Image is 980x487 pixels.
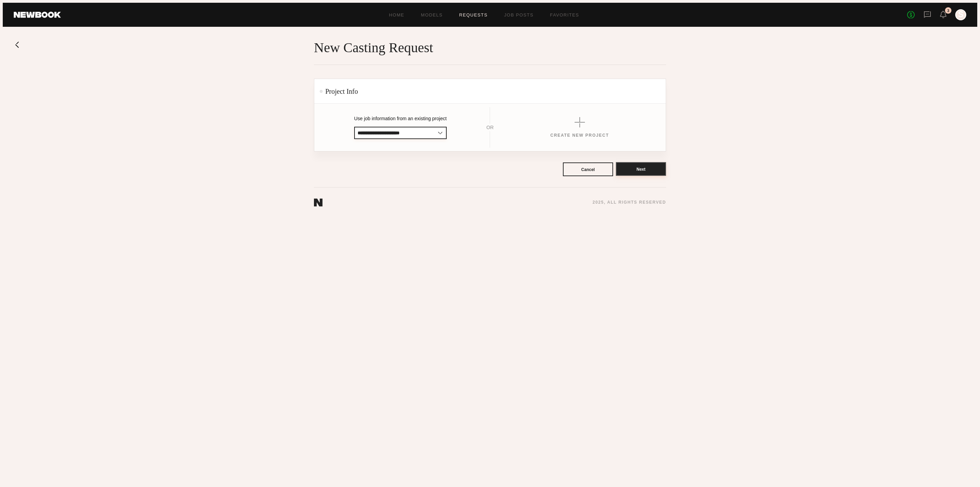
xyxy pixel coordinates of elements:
a: Home [389,13,404,17]
div: 3 [947,9,949,13]
a: Requests [459,13,488,17]
p: Use job information from an existing project [354,116,447,121]
h2: Project Info [320,87,358,95]
div: OR [487,125,494,130]
a: Favorites [550,13,579,17]
a: Models [421,13,443,17]
button: Next [616,162,666,176]
div: Create New Project [551,133,609,138]
button: Create New Project [551,117,609,138]
h1: New Casting Request [314,39,433,56]
a: Job Posts [504,13,534,17]
button: Cancel [563,162,613,176]
div: 2025 , all rights reserved [592,200,666,205]
a: S [955,9,966,20]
